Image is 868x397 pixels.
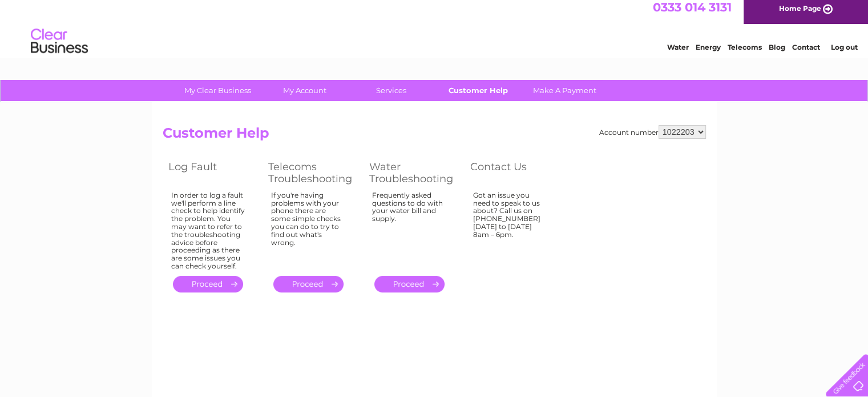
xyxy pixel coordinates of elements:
[273,276,344,292] a: .
[165,6,704,55] div: Clear Business is a trading name of Verastar Limited (registered in [GEOGRAPHIC_DATA] No. 3667643...
[518,80,612,101] a: Make A Payment
[667,49,689,57] a: Water
[473,191,547,266] div: Got an issue you need to speak to us about? Call us on [PHONE_NUMBER] [DATE] to [DATE] 8am – 6pm.
[792,49,820,57] a: Contact
[599,125,706,139] div: Account number
[696,49,721,57] a: Energy
[173,276,243,292] a: .
[171,191,245,270] div: In order to log a fault we'll perform a line check to help identify the problem. You may want to ...
[431,80,525,101] a: Customer Help
[344,80,438,101] a: Services
[465,158,564,188] th: Contact Us
[257,80,352,101] a: My Account
[271,191,346,266] div: If you're having problems with your phone there are some simple checks you can do to try to find ...
[263,158,364,188] th: Telecoms Troubleshooting
[374,276,445,292] a: .
[769,49,785,57] a: Blog
[171,80,265,101] a: My Clear Business
[728,49,762,57] a: Telecoms
[163,158,263,188] th: Log Fault
[30,30,88,65] img: logo.png
[364,158,465,188] th: Water Troubleshooting
[163,125,706,147] h2: Customer Help
[830,49,857,57] a: Log out
[653,6,732,20] a: 0333 014 3131
[372,191,447,266] div: Frequently asked questions to do with your water bill and supply.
